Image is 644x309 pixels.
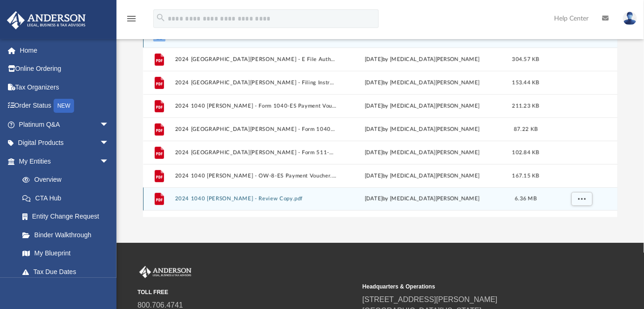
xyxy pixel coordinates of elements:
a: Digital Productsarrow_drop_down [7,134,123,152]
div: [DATE] by [MEDICAL_DATA][PERSON_NAME] [341,125,503,134]
span: 87.22 KB [514,127,538,132]
div: grid [143,24,618,218]
div: [DATE] by [MEDICAL_DATA][PERSON_NAME] [341,79,503,87]
small: Headquarters & Operations [363,282,581,291]
a: [STREET_ADDRESS][PERSON_NAME] [363,295,498,303]
div: [DATE] by [MEDICAL_DATA][PERSON_NAME] [341,55,503,64]
a: menu [126,18,137,24]
a: Home [7,41,123,60]
a: 800.706.4741 [137,301,183,309]
small: TOLL FREE [137,288,356,296]
div: NEW [54,99,74,113]
i: search [156,13,166,23]
a: Order StatusNEW [7,96,123,116]
span: 6.36 MB [515,196,537,201]
div: [DATE] by [MEDICAL_DATA][PERSON_NAME] [341,102,503,110]
a: Overview [13,171,123,189]
div: [DATE] by [MEDICAL_DATA][PERSON_NAME] [341,195,503,203]
button: More options [571,192,592,206]
a: Tax Organizers [7,78,123,96]
a: Binder Walkthrough [13,226,123,244]
div: [DATE] by [PERSON_NAME] [341,32,503,41]
span: arrow_drop_down [100,115,118,134]
button: 2024 [GEOGRAPHIC_DATA][PERSON_NAME] - Filing Instructions.pdf [175,80,337,86]
a: My Blueprint [13,244,118,263]
img: Anderson Advisors Platinum Portal [4,11,89,29]
span: arrow_drop_down [100,152,118,171]
i: menu [126,13,137,24]
a: CTA Hub [13,189,123,207]
img: Anderson Advisors Platinum Portal [137,266,193,278]
div: [DATE] by [MEDICAL_DATA][PERSON_NAME] [341,149,503,157]
a: Tax Due Dates [13,262,123,281]
span: 304.57 KB [512,57,539,62]
button: 2024 [GEOGRAPHIC_DATA][PERSON_NAME] - Form 1040-V Payment Voucher.pdf [175,126,337,132]
span: 153.44 KB [512,80,539,85]
img: User Pic [623,12,637,25]
button: 2024 1040 [PERSON_NAME] - OW-8-ES Payment Voucher.pdf [175,173,337,179]
a: Online Ordering [7,60,123,78]
span: arrow_drop_down [100,134,118,153]
button: 2024 1040 [PERSON_NAME] - Form 1040-ES Payment Voucher.pdf [175,103,337,109]
span: 211.23 KB [512,103,539,109]
a: Entity Change Request [13,207,123,226]
button: 2024 1040 [PERSON_NAME] - Review Copy.pdf [175,196,337,202]
span: 102.84 KB [512,150,539,155]
button: 2024 [GEOGRAPHIC_DATA][PERSON_NAME] - E File Authorization - Please sign.pdf [175,56,337,62]
button: 2024 [GEOGRAPHIC_DATA][PERSON_NAME] - Form 511-V Payment Voucher.pdf [175,150,337,156]
a: Platinum Q&Aarrow_drop_down [7,115,123,134]
div: [DATE] by [MEDICAL_DATA][PERSON_NAME] [341,172,503,180]
span: 167.15 KB [512,173,539,179]
a: My Entitiesarrow_drop_down [7,152,123,171]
